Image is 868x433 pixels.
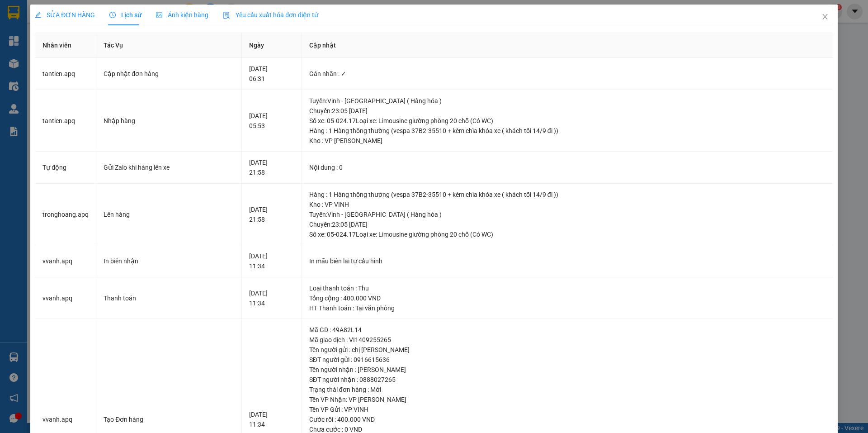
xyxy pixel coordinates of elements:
[309,200,826,209] div: Kho : VP VINH
[35,152,96,184] td: Tự động
[309,283,826,293] div: Loại thanh toán : Thu
[104,414,234,424] div: Tạo Đơn hàng
[309,190,826,200] div: Hàng : 1 Hàng thông thường (vespa 37B2-35510 + kèm chìa khóa xe ( khách tối 14/9 đi ))
[249,288,294,308] div: [DATE] 11:34
[249,251,294,271] div: [DATE] 11:34
[309,303,826,313] div: HT Thanh toán : Tại văn phòng
[249,205,294,224] div: [DATE] 21:58
[156,12,162,18] span: picture
[309,395,826,404] div: Tên VP Nhận: VP [PERSON_NAME]
[35,245,96,277] td: vvanh.apq
[309,293,826,303] div: Tổng cộng : 400.000 VND
[96,33,242,58] th: Tác Vụ
[309,365,826,375] div: Tên người nhận : [PERSON_NAME]
[309,162,826,172] div: Nội dung : 0
[309,345,826,355] div: Tên người gửi : chị [PERSON_NAME]
[156,11,208,19] span: Ảnh kiện hàng
[249,111,294,131] div: [DATE] 05:53
[302,33,833,58] th: Cập nhật
[309,325,826,335] div: Mã GD : 49A82L14
[223,11,318,19] span: Yêu cầu xuất hóa đơn điện tử
[821,13,829,20] span: close
[35,12,41,18] span: edit
[104,69,234,79] div: Cập nhật đơn hàng
[223,12,230,19] img: icon
[309,414,826,424] div: Cước rồi : 400.000 VND
[309,209,826,239] div: Tuyến : Vinh - [GEOGRAPHIC_DATA] ( Hàng hóa ) Chuyến: 23:05 [DATE] Số xe: 05-024.17 Loại xe: Limo...
[249,409,294,429] div: [DATE] 11:34
[309,126,826,136] div: Hàng : 1 Hàng thông thường (vespa 37B2-35510 + kèm chìa khóa xe ( khách tối 14/9 đi ))
[35,90,96,152] td: tantien.apq
[249,64,294,84] div: [DATE] 06:31
[309,136,826,146] div: Kho : VP [PERSON_NAME]
[309,69,826,79] div: Gán nhãn : ✓
[309,355,826,365] div: SĐT người gửi : 0916615636
[812,5,838,30] button: Close
[109,12,116,18] span: clock-circle
[309,335,826,345] div: Mã giao dịch : VI1409255265
[309,404,826,414] div: Tên VP Gửi : VP VINH
[104,162,234,172] div: Gửi Zalo khi hàng lên xe
[109,11,142,19] span: Lịch sử
[242,33,302,58] th: Ngày
[309,256,826,266] div: In mẫu biên lai tự cấu hình
[35,11,95,19] span: SỬA ĐƠN HÀNG
[35,277,96,319] td: vvanh.apq
[35,184,96,246] td: tronghoang.apq
[309,96,826,126] div: Tuyến : Vinh - [GEOGRAPHIC_DATA] ( Hàng hóa ) Chuyến: 23:05 [DATE] Số xe: 05-024.17 Loại xe: Limo...
[35,33,96,58] th: Nhân viên
[104,116,234,126] div: Nhập hàng
[249,157,294,177] div: [DATE] 21:58
[104,256,234,266] div: In biên nhận
[104,209,234,219] div: Lên hàng
[309,385,826,395] div: Trạng thái đơn hàng : Mới
[309,375,826,385] div: SĐT người nhận : 0888027265
[104,293,234,303] div: Thanh toán
[35,58,96,90] td: tantien.apq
